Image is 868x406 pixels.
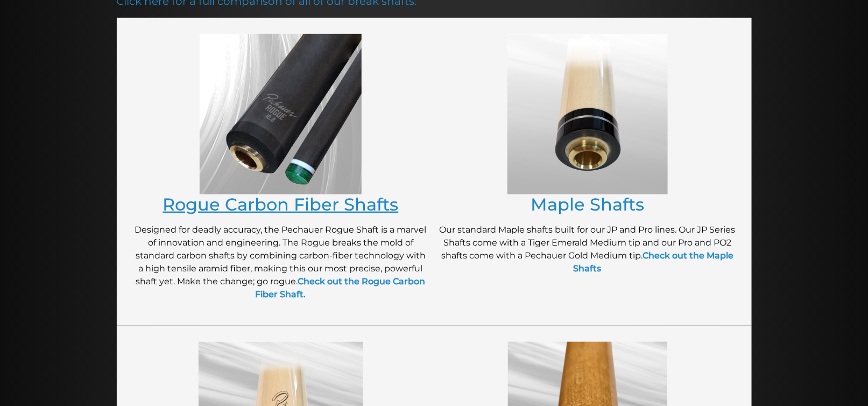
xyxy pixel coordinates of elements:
[531,194,644,215] a: Maple Shafts
[574,250,734,274] a: Check out the Maple Shafts
[163,194,399,215] a: Rogue Carbon Fiber Shafts
[440,223,736,275] p: Our standard Maple shafts built for our JP and Pro lines. Our JP Series Shafts come with a Tiger ...
[256,276,426,299] a: Check out the Rogue Carbon Fiber Shaft.
[133,223,429,301] p: Designed for deadly accuracy, the Pechauer Rogue Shaft is a marvel of innovation and engineering....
